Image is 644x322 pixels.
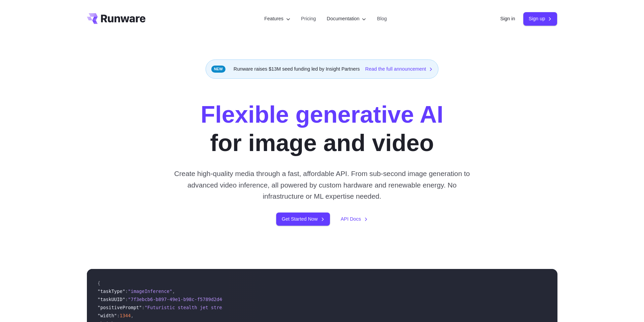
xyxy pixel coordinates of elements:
a: Sign in [500,15,515,23]
span: { [98,280,100,286]
span: : [125,289,128,294]
p: Create high-quality media through a fast, affordable API. From sub-second image generation to adv... [171,168,473,202]
a: API Docs [341,215,368,223]
div: Runware raises $13M seed funding led by Insight Partners [206,59,439,79]
span: "positivePrompt" [98,305,142,310]
a: Sign up [523,12,557,25]
a: Read the full announcement [365,65,433,73]
span: 1344 [120,313,131,318]
span: : [142,305,144,310]
span: "width" [98,313,117,318]
span: , [131,313,134,318]
h1: for image and video [200,100,443,157]
span: : [117,313,120,318]
span: "imageInference" [128,289,172,294]
a: Get Started Now [276,213,330,226]
strong: Flexible generative AI [200,101,443,128]
span: "taskUUID" [98,297,125,302]
a: Blog [377,15,387,23]
label: Documentation [327,15,366,23]
a: Pricing [301,15,316,23]
span: : [125,297,128,302]
span: "taskType" [98,289,125,294]
span: "7f3ebcb6-b897-49e1-b98c-f5789d2d40d7" [128,297,233,302]
span: "Futuristic stealth jet streaking through a neon-lit cityscape with glowing purple exhaust" [145,305,397,310]
a: Go to / [87,13,146,24]
label: Features [264,15,290,23]
span: , [172,289,175,294]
